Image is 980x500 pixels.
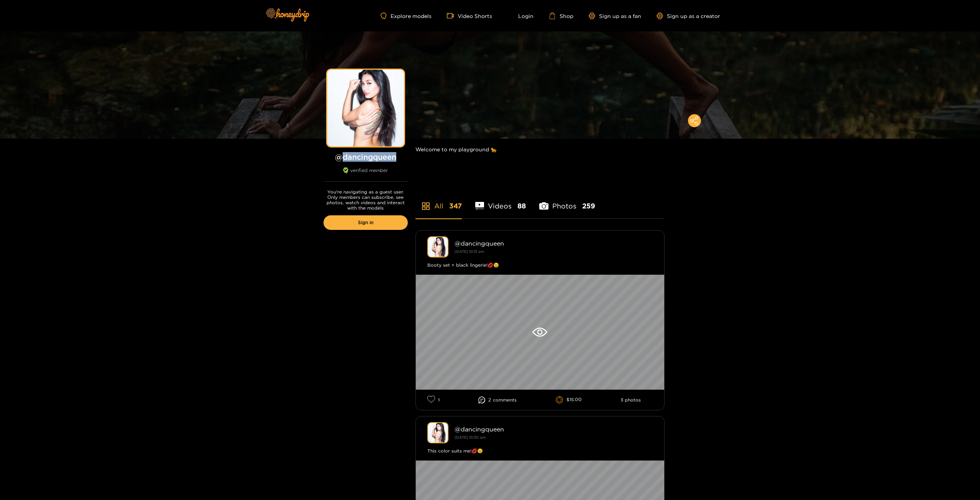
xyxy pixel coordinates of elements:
[415,184,462,218] li: All
[455,240,653,247] div: @ dancingqueen
[478,397,517,403] li: 2
[427,261,653,269] div: Booty set + black lingerie!💋😉
[549,12,573,19] a: Shop
[427,447,653,455] div: This color suits me!💋😉
[427,422,448,443] img: dancingqueen
[449,201,462,211] span: 347
[517,201,526,211] span: 88
[447,12,492,19] a: Video Shorts
[455,435,486,439] small: [DATE] 10:30 am
[556,396,582,404] li: $15.00
[447,12,458,19] span: video-camera
[475,184,526,218] li: Videos
[323,152,408,162] h1: @ dancingqueen
[657,13,720,19] a: Sign up as a creator
[455,249,484,254] small: [DATE] 10:13 am
[507,12,534,19] a: Login
[455,426,653,433] div: @ dancingqueen
[427,236,448,257] img: dancingqueen
[323,189,408,211] p: You're navigating as a guest user. Only members can subscribe, see photos, watch videos and inter...
[589,13,641,19] a: Sign up as a fan
[621,397,641,403] li: 3 photos
[582,201,595,211] span: 259
[381,13,431,19] a: Explore models
[415,139,665,160] div: Welcome to my playground 🐆
[427,395,440,404] li: 1
[323,215,408,230] a: Sign in
[493,397,517,403] span: comment s
[421,202,430,211] span: appstore
[323,167,408,182] div: verified member
[539,184,595,218] li: Photos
